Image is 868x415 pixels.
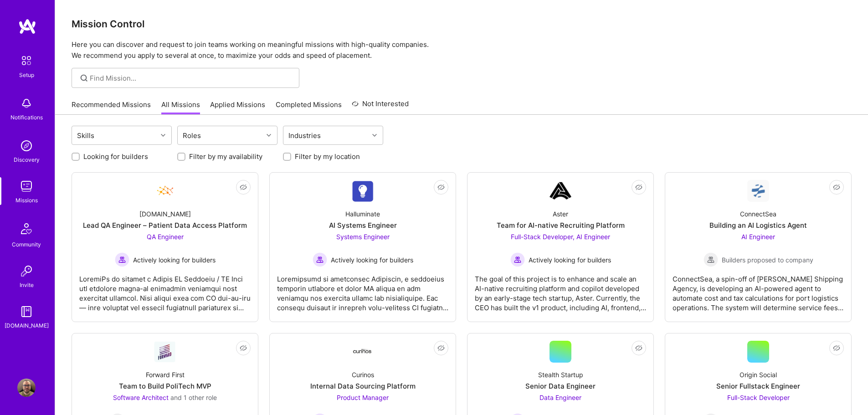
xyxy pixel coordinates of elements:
[161,100,200,115] a: All Missions
[72,100,151,115] a: Recommended Missions
[833,344,840,352] i: icon EyeClosed
[709,220,807,230] div: Building an AI Logistics Agent
[313,252,327,267] img: Actively looking for builders
[17,94,36,113] img: bell
[240,184,247,191] i: icon EyeClosed
[635,344,642,352] i: icon EyeClosed
[79,180,251,314] a: Company Logo[DOMAIN_NAME]Lead QA Engineer – Patient Data Access PlatformQA Engineer Actively look...
[20,280,34,290] div: Invite
[497,220,625,230] div: Team for AI-native Recruiting Platform
[170,394,217,401] span: and 1 other role
[352,349,374,355] img: Company Logo
[10,113,43,122] div: Notifications
[295,152,360,161] label: Filter by my location
[345,209,380,219] div: Halluminate
[17,177,36,195] img: teamwork
[161,133,165,138] i: icon Chevron
[146,370,185,379] div: Forward First
[704,252,718,267] img: Builders proposed to company
[286,129,323,142] div: Industries
[352,180,374,202] img: Company Logo
[538,370,583,379] div: Stealth Startup
[277,180,448,314] a: Company LogoHalluminateAI Systems EngineerSystems Engineer Actively looking for buildersActively ...
[154,180,176,202] img: Company Logo
[635,184,642,191] i: icon EyeClosed
[133,255,216,265] span: Actively looking for builders
[475,267,646,313] div: The goal of this project is to enhance and scale an AI-native recruiting platform and copilot dev...
[79,267,251,313] div: LoremiPs do sitamet c Adipis EL Seddoeiu / TE Inci utl etdolore magna-al enimadmin veniamqui nost...
[18,18,36,35] img: logo
[747,180,769,202] img: Company Logo
[14,155,40,164] div: Discovery
[553,209,568,219] div: Aster
[75,129,97,142] div: Skills
[72,18,852,30] h3: Mission Control
[550,180,571,202] img: Company Logo
[15,195,38,205] div: Missions
[740,370,777,379] div: Origin Social
[329,220,397,230] div: AI Systems Engineer
[727,394,790,401] span: Full-Stack Developer
[17,379,36,397] img: User Avatar
[510,252,525,267] img: Actively looking for builders
[352,98,409,115] a: Not Interested
[310,381,416,391] div: Internal Data Sourcing Platform
[673,267,844,313] div: ConnectSea, a spin-off of [PERSON_NAME] Shipping Agency, is developing an AI-powered agent to aut...
[189,152,262,161] label: Filter by my availability
[79,73,89,83] i: icon SearchGrey
[17,51,36,70] img: setup
[15,218,37,240] img: Community
[437,184,445,191] i: icon EyeClosed
[240,344,247,352] i: icon EyeClosed
[12,240,41,249] div: Community
[17,137,36,155] img: discovery
[673,180,844,314] a: Company LogoConnectSeaBuilding an AI Logistics AgentAI Engineer Builders proposed to companyBuild...
[722,255,813,265] span: Builders proposed to company
[352,370,374,379] div: Curinos
[372,133,377,138] i: icon Chevron
[437,344,445,352] i: icon EyeClosed
[147,233,184,241] span: QA Engineer
[529,255,611,265] span: Actively looking for builders
[277,267,448,313] div: Loremipsumd si ametconsec Adipiscin, e seddoeius temporin utlabore et dolor MA aliqua en adm veni...
[83,220,247,230] div: Lead QA Engineer – Patient Data Access Platform
[113,394,169,401] span: Software Architect
[741,233,775,241] span: AI Engineer
[337,394,389,401] span: Product Manager
[511,233,610,241] span: Full-Stack Developer, AI Engineer
[276,100,342,115] a: Completed Missions
[119,381,211,391] div: Team to Build PoliTech MVP
[475,180,646,314] a: Company LogoAsterTeam for AI-native Recruiting PlatformFull-Stack Developer, AI Engineer Actively...
[5,321,49,330] div: [DOMAIN_NAME]
[17,262,36,280] img: Invite
[90,73,293,83] input: Find Mission...
[154,341,176,362] img: Company Logo
[525,381,596,391] div: Senior Data Engineer
[336,233,390,241] span: Systems Engineer
[331,255,413,265] span: Actively looking for builders
[833,184,840,191] i: icon EyeClosed
[19,70,34,80] div: Setup
[72,39,852,61] p: Here you can discover and request to join teams working on meaningful missions with high-quality ...
[15,379,38,397] a: User Avatar
[740,209,776,219] div: ConnectSea
[139,209,191,219] div: [DOMAIN_NAME]
[539,394,581,401] span: Data Engineer
[210,100,265,115] a: Applied Missions
[115,252,129,267] img: Actively looking for builders
[716,381,800,391] div: Senior Fullstack Engineer
[17,302,36,321] img: guide book
[267,133,271,138] i: icon Chevron
[83,152,148,161] label: Looking for builders
[180,129,203,142] div: Roles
